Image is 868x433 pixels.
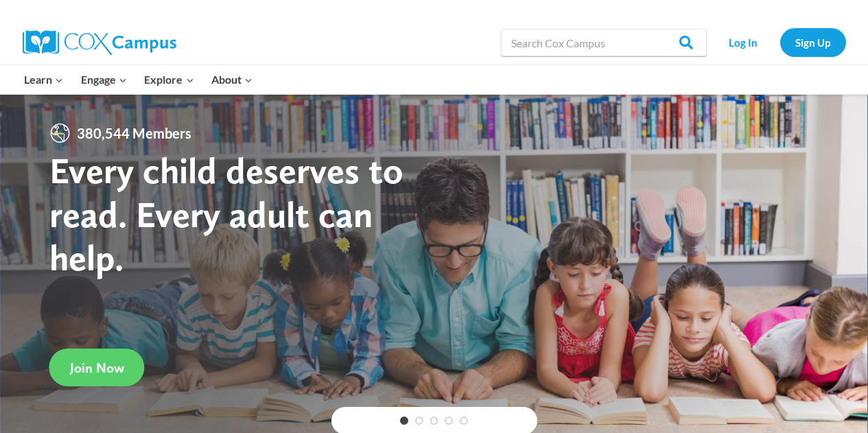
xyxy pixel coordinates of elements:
span: Engage [81,71,127,89]
a: Sign Up [780,28,846,56]
input: Search Cox Campus [501,29,707,56]
nav: Primary Navigation [16,65,261,94]
a: Join Now [49,349,145,386]
span: Learn [24,71,63,89]
a: Log In [714,28,773,56]
strong: Every child deserves to read. Every adult can help. [49,148,403,279]
a: 1 [400,417,408,425]
img: Cox Campus [23,30,176,55]
a: 2 [415,417,423,425]
span: About [211,71,253,89]
a: 4 [445,417,453,425]
nav: Secondary Navigation [714,28,846,56]
a: 3 [430,417,438,425]
span: Explore [144,71,193,89]
span: Join Now [70,360,124,376]
span: 380,544 Members [71,122,197,144]
a: 5 [460,417,468,425]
